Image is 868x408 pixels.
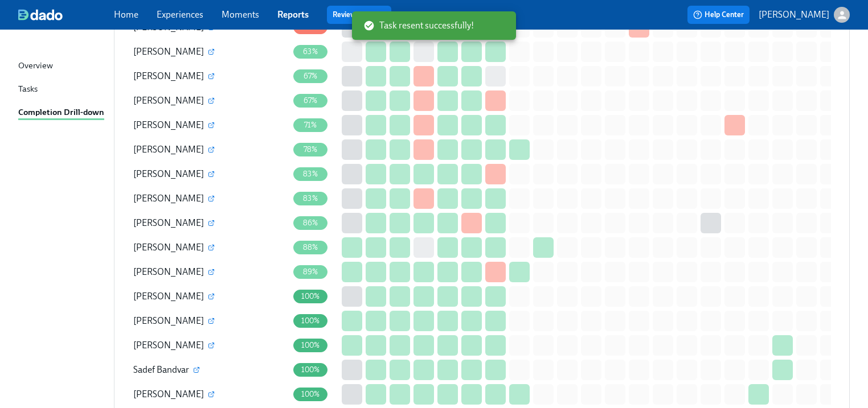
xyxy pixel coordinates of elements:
[157,9,203,20] a: Experiences
[296,219,325,227] span: 86%
[18,106,105,120] a: Completion Drill-down
[133,193,204,204] span: [PERSON_NAME]
[297,72,325,80] span: 67%
[133,266,204,277] span: [PERSON_NAME]
[296,243,325,252] span: 88%
[133,389,204,399] span: [PERSON_NAME]
[18,9,114,20] a: dado
[133,71,204,81] span: [PERSON_NAME]
[294,341,327,349] span: 100%
[133,340,204,351] span: [PERSON_NAME]
[296,47,325,56] span: 63%
[114,9,138,20] a: Home
[18,9,63,20] img: dado
[277,9,309,20] a: Reports
[133,95,204,106] span: [PERSON_NAME]
[294,390,327,398] span: 100%
[294,365,327,374] span: 100%
[133,168,204,179] span: [PERSON_NAME]
[294,292,327,300] span: 100%
[297,145,325,154] span: 78%
[759,7,850,23] button: [PERSON_NAME]
[18,83,38,97] div: Tasks
[133,144,204,155] span: [PERSON_NAME]
[296,267,325,276] span: 89%
[759,9,829,21] p: [PERSON_NAME]
[18,59,105,73] a: Overview
[18,59,53,73] div: Overview
[296,194,325,203] span: 83%
[133,242,204,253] span: [PERSON_NAME]
[327,6,391,24] button: Review us on G2
[222,9,259,20] a: Moments
[294,316,327,325] span: 100%
[133,119,204,130] span: [PERSON_NAME]
[297,121,324,129] span: 71%
[133,217,204,228] span: [PERSON_NAME]
[297,96,325,105] span: 67%
[133,364,189,375] span: Sadef Bandvar
[687,6,750,24] button: Help Center
[133,46,204,57] span: [PERSON_NAME]
[133,315,204,326] span: [PERSON_NAME]
[133,22,204,32] span: [PERSON_NAME]
[18,83,105,97] a: Tasks
[333,9,386,20] a: Review us on G2
[133,291,204,302] span: [PERSON_NAME]
[363,19,474,32] span: Task resent successfully!
[296,170,325,178] span: 83%
[693,9,744,20] span: Help Center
